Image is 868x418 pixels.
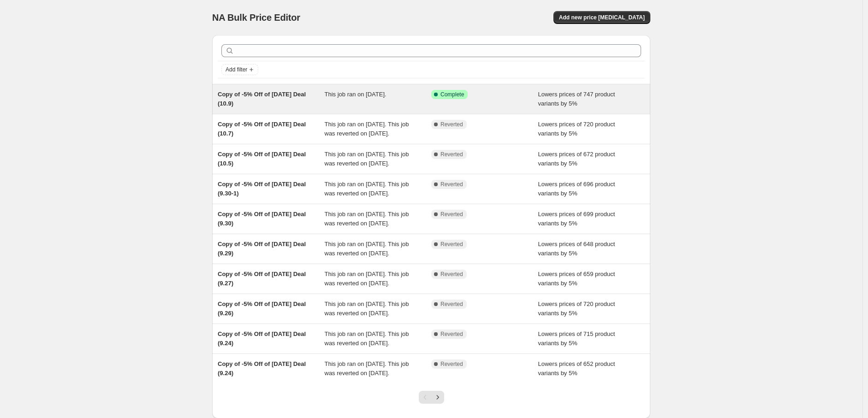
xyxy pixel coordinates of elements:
span: Lowers prices of 672 product variants by 5% [538,151,615,167]
span: Copy of -5% Off of [DATE] Deal (9.27) [218,271,306,287]
span: Copy of -5% Off of [DATE] Deal (9.24) [218,360,306,377]
span: Complete [440,91,464,98]
span: Copy of -5% Off of [DATE] Deal (9.24) [218,330,306,347]
span: Add new price [MEDICAL_DATA] [559,14,645,21]
span: Copy of -5% Off of [DATE] Deal (10.9) [218,91,306,107]
span: Lowers prices of 652 product variants by 5% [538,360,615,377]
span: Lowers prices of 699 product variants by 5% [538,211,615,227]
span: This job ran on [DATE]. This job was reverted on [DATE]. [325,360,409,377]
span: Lowers prices of 696 product variants by 5% [538,181,615,197]
span: This job ran on [DATE]. This job was reverted on [DATE]. [325,300,409,317]
span: Lowers prices of 747 product variants by 5% [538,91,615,107]
span: Copy of -5% Off of [DATE] Deal (9.29) [218,241,306,257]
span: This job ran on [DATE]. This job was reverted on [DATE]. [325,121,409,137]
span: This job ran on [DATE]. This job was reverted on [DATE]. [325,181,409,197]
nav: Pagination [419,391,444,404]
span: Lowers prices of 720 product variants by 5% [538,300,615,317]
span: Copy of -5% Off of [DATE] Deal (9.30) [218,211,306,227]
span: Reverted [440,300,463,308]
span: Reverted [440,151,463,158]
span: Lowers prices of 659 product variants by 5% [538,271,615,287]
span: Reverted [440,241,463,248]
span: Lowers prices of 648 product variants by 5% [538,241,615,257]
span: NA Bulk Price Editor [212,12,300,23]
span: Reverted [440,271,463,278]
button: Add filter [221,64,258,75]
span: Copy of -5% Off of [DATE] Deal (10.7) [218,121,306,137]
span: Reverted [440,121,463,128]
span: Add filter [226,66,247,73]
span: Reverted [440,181,463,188]
span: Reverted [440,360,463,368]
span: Lowers prices of 715 product variants by 5% [538,330,615,347]
span: Copy of -5% Off of [DATE] Deal (10.5) [218,151,306,167]
span: This job ran on [DATE]. This job was reverted on [DATE]. [325,151,409,167]
span: Copy of -5% Off of [DATE] Deal (9.26) [218,300,306,317]
span: Reverted [440,330,463,338]
button: Add new price [MEDICAL_DATA] [553,11,650,24]
span: Lowers prices of 720 product variants by 5% [538,121,615,137]
span: This job ran on [DATE]. This job was reverted on [DATE]. [325,241,409,257]
span: This job ran on [DATE]. This job was reverted on [DATE]. [325,330,409,347]
span: This job ran on [DATE]. This job was reverted on [DATE]. [325,271,409,287]
button: Next [431,391,444,404]
span: This job ran on [DATE]. [325,91,386,98]
span: This job ran on [DATE]. This job was reverted on [DATE]. [325,211,409,227]
span: Copy of -5% Off of [DATE] Deal (9.30-1) [218,181,306,197]
span: Reverted [440,211,463,218]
